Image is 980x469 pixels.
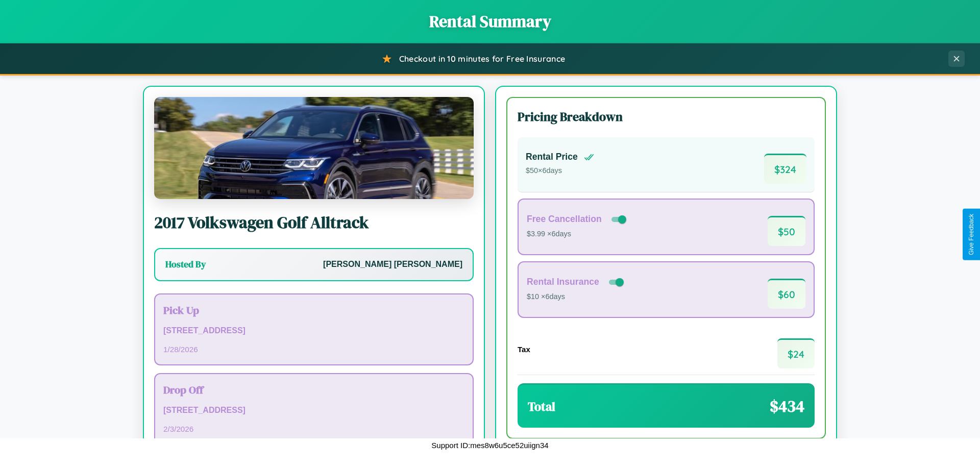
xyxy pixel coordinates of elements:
[768,279,805,309] span: $ 60
[527,277,599,287] h4: Rental Insurance
[165,258,206,270] h3: Hosted By
[163,382,464,397] h3: Drop Off
[163,303,464,317] h3: Pick Up
[527,290,626,304] p: $10 × 6 days
[777,338,815,368] span: $ 24
[154,211,474,234] h2: 2017 Volkswagen Golf Alltrack
[526,152,578,162] h4: Rental Price
[163,324,464,338] p: [STREET_ADDRESS]
[163,342,464,356] p: 1 / 28 / 2026
[399,54,565,64] span: Checkout in 10 minutes for Free Insurance
[764,154,806,184] span: $ 324
[770,395,804,417] span: $ 434
[768,216,805,246] span: $ 50
[154,97,474,199] img: Volkswagen Golf Alltrack
[968,214,975,255] div: Give Feedback
[10,10,970,33] h1: Rental Summary
[528,398,555,415] h3: Total
[526,164,594,178] p: $ 50 × 6 days
[527,228,628,241] p: $3.99 × 6 days
[431,438,548,452] p: Support ID: mes8w6u5ce52uiign34
[527,214,602,225] h4: Free Cancellation
[323,257,462,272] p: [PERSON_NAME] [PERSON_NAME]
[518,345,530,354] h4: Tax
[163,403,464,418] p: [STREET_ADDRESS]
[163,422,464,436] p: 2 / 3 / 2026
[518,108,815,125] h3: Pricing Breakdown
